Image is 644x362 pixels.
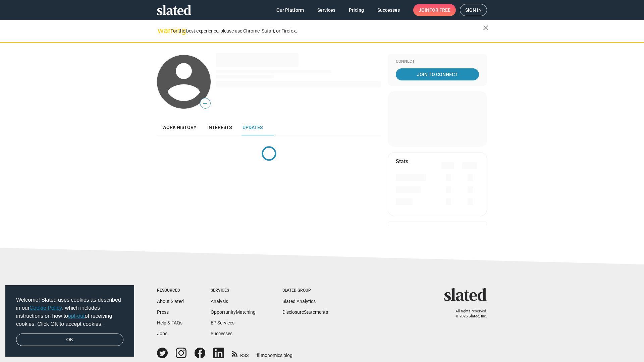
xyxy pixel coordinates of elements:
p: All rights reserved. © 2025 Slated, Inc. [448,309,487,319]
a: filmonomics blog [257,347,292,359]
mat-icon: warning [158,26,166,35]
a: Work history [157,119,202,135]
span: film [257,353,265,358]
a: Successes [211,331,232,336]
span: Join To Connect [397,68,478,80]
a: About Slated [157,299,184,304]
a: Cookie Policy [30,305,62,311]
a: DisclosureStatements [282,309,328,315]
a: Join To Connect [396,68,479,80]
span: for free [429,4,450,16]
a: Sign in [460,4,487,16]
a: opt-out [68,313,85,319]
a: Successes [372,4,405,16]
div: cookieconsent [5,285,134,357]
span: Join [419,4,450,16]
a: Updates [237,119,268,135]
a: EP Services [211,320,234,325]
a: Our Platform [271,4,309,16]
a: Slated Analytics [282,299,316,304]
span: Work history [162,125,197,130]
a: Joinfor free [413,4,456,16]
div: Resources [157,288,184,293]
span: Pricing [349,4,364,16]
a: Jobs [157,331,167,336]
div: Slated Group [282,288,328,293]
a: Help & FAQs [157,320,182,325]
a: dismiss cookie message [16,334,123,346]
span: — [200,99,210,108]
span: Updates [243,125,263,130]
a: Pricing [343,4,369,16]
a: RSS [232,348,249,359]
span: Interests [207,125,232,130]
mat-icon: close [482,24,490,32]
a: Services [312,4,341,16]
span: Sign in [465,4,482,16]
a: Interests [202,119,237,135]
a: Analysis [211,299,228,304]
div: For the best experience, please use Chrome, Safari, or Firefox. [170,26,483,36]
mat-card-title: Stats [396,158,408,165]
span: Our Platform [276,4,304,16]
span: Services [317,4,335,16]
div: Connect [396,59,479,64]
span: Welcome! Slated uses cookies as described in our , which includes instructions on how to of recei... [16,296,123,328]
div: Services [211,288,256,293]
a: OpportunityMatching [211,309,256,315]
a: Press [157,309,169,315]
span: Successes [377,4,400,16]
